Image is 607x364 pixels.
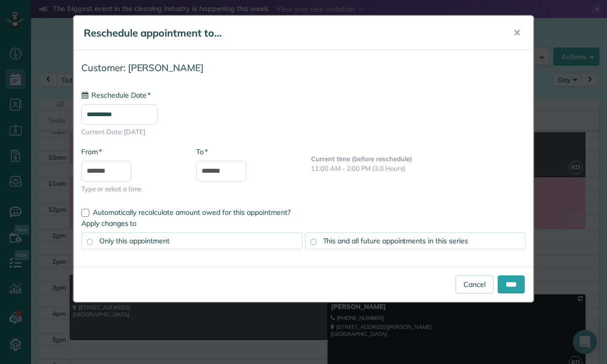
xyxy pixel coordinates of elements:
[311,155,412,163] b: Current time (before reschedule)
[81,184,181,194] span: Type or select a time
[81,63,526,73] h4: Customer: [PERSON_NAME]
[87,238,93,245] input: Only this appointment
[311,164,526,173] p: 11:00 AM - 2:00 PM (3.0 Hours)
[196,147,208,157] label: To
[456,275,494,293] a: Cancel
[81,90,150,100] label: Reschedule Date
[99,236,170,245] span: Only this appointment
[81,147,102,157] label: From
[323,236,468,245] span: This and all future appointments in this series
[84,26,499,40] h5: Reschedule appointment to...
[81,218,526,228] label: Apply changes to
[310,238,317,245] input: This and all future appointments in this series
[513,27,521,39] span: ✕
[93,208,290,217] span: Automatically recalculate amount owed for this appointment?
[81,127,526,137] span: Current Date: [DATE]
